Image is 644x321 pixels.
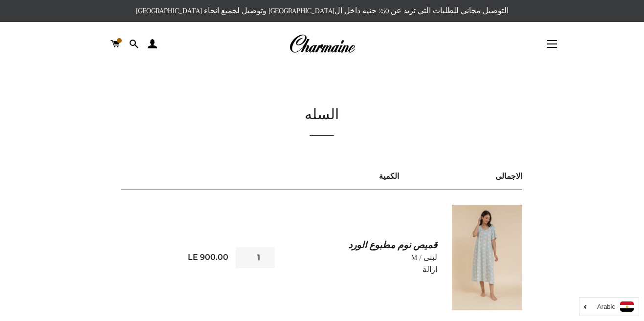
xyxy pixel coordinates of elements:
img: Charmaine Egypt [289,33,355,55]
i: Arabic [597,303,615,310]
a: قميص نوم مطبوع الورد [297,239,437,252]
span: LE 900.00 [188,253,228,262]
h1: السله [121,105,522,126]
div: الكمية [362,170,415,182]
p: لبنى / M [282,252,437,264]
div: الاجمالى [416,170,523,182]
a: ازالة [422,265,437,274]
a: Arabic [584,301,634,312]
img: قميص نوم مطبوع الورد - لبنى / M [452,205,522,310]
